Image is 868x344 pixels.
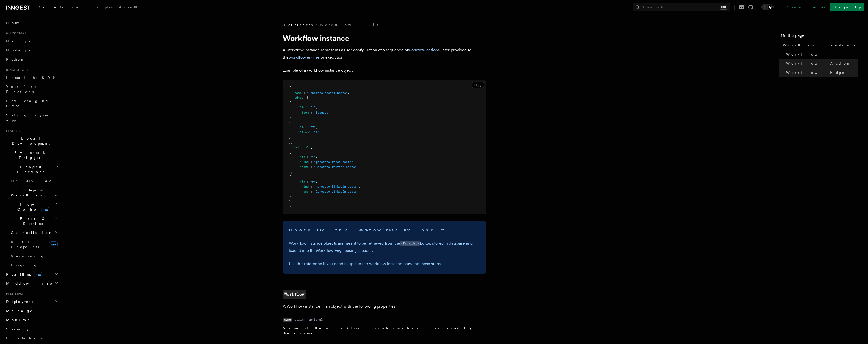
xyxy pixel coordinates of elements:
span: Logging [11,263,37,267]
dd: string [295,318,305,322]
a: Examples [82,2,116,14]
span: "2" [310,180,316,184]
span: Security [6,327,29,331]
button: Deployment [4,297,60,306]
span: "Generate LinkedIn posts" [314,190,358,193]
p: Example of a workflow instance object: [283,67,486,74]
a: WorkflowAction [784,59,858,68]
span: REST Endpoints [11,240,39,249]
span: : [310,165,312,169]
span: References [283,22,313,27]
span: , [291,170,293,174]
span: Deployment [4,299,34,304]
a: Workflow Engine [316,248,347,253]
button: Realtimenew [4,270,60,279]
span: Flow Control [9,202,56,212]
button: Search...⌘K [633,3,730,11]
button: Errors & Retries [9,214,60,228]
span: new [34,272,42,277]
a: Home [4,18,60,27]
span: "kind" [300,160,310,164]
span: , [291,116,293,119]
span: Documentation [38,5,79,9]
span: : [310,190,312,193]
span: Your first Functions [6,85,36,94]
span: Examples [86,5,113,9]
dd: optional [308,318,323,322]
span: : [307,155,309,159]
p: Use this reference if you need to update the workflow instance between these steps. [289,260,480,267]
span: Errors & Retries [9,216,55,226]
button: Events & Triggers [4,148,60,162]
a: Sign Up [830,3,864,11]
span: Versioning [11,254,44,258]
span: Overview [11,179,63,183]
a: Python [4,55,60,64]
span: Workflow instance [783,43,856,48]
span: Features [4,129,21,133]
span: Cancellation [9,230,53,235]
span: : [309,145,310,149]
div: Inngest Functions [4,176,60,270]
a: Leveraging Steps [4,96,60,111]
span: : [310,111,312,114]
a: Workflow [283,290,306,299]
span: , [316,180,318,184]
a: WorkflowEdge [784,68,858,77]
span: new [41,207,49,212]
a: Logging [9,261,60,270]
span: Middleware [4,281,52,286]
span: Quick start [4,31,26,35]
span: "name" [293,91,303,95]
a: AgentKit [116,2,149,14]
span: Setting up your app [6,113,50,122]
span: "generate_tweet_posts" [314,160,353,164]
button: Toggle dark mode [761,4,774,10]
span: , [353,160,355,164]
strong: How to use the workflow instance object [289,228,446,232]
span: "kind" [300,185,310,188]
span: "2" [310,125,316,129]
span: : [307,106,309,109]
p: A workflow instance represents a user configuration of a sequence of , later provided to the for ... [283,47,486,61]
span: Events & Triggers [4,150,55,160]
span: , [316,155,318,159]
span: "id" [300,155,307,159]
span: } [289,195,291,198]
a: <Provider> [400,241,420,246]
span: "to" [300,125,307,129]
span: Platform [4,292,23,296]
span: Local Development [4,136,55,146]
span: Python [6,57,25,61]
span: : [305,96,307,99]
span: WorkflowEdge [786,70,845,75]
span: , [358,185,360,188]
kbd: ⌘K [720,5,727,10]
span: Manage [4,308,33,313]
a: Contact sales [782,3,828,11]
span: new [49,241,58,247]
span: Steps & Workflows [9,188,57,198]
span: "actions" [293,145,309,149]
span: { [289,86,291,89]
p: A Workflow instance in an object with the following properties: [283,303,486,310]
span: "generate_linkedin_posts" [314,185,358,188]
span: : [310,131,312,134]
a: Versioning [9,251,60,261]
span: "Generate social posts" [307,91,348,95]
a: Overview [9,176,60,186]
span: Install the SDK [6,76,59,80]
span: "from" [300,131,310,134]
span: { [289,175,291,178]
span: AgentKit [119,5,146,9]
span: } [289,170,291,174]
span: { [289,101,291,104]
span: } [289,135,291,139]
span: "edges" [293,96,305,99]
p: Workflow instance objects are meant to be retrieved from the Editor, stored in database and loade... [289,240,480,254]
span: : [307,180,309,184]
a: Install the SDK [4,73,60,82]
span: "1" [314,131,319,134]
button: Cancellation [9,228,60,237]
